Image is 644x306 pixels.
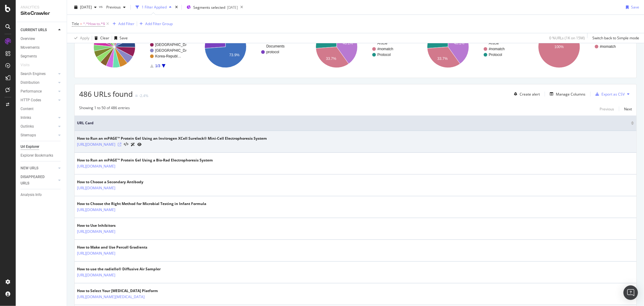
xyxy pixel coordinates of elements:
a: [URL][DOMAIN_NAME][MEDICAL_DATA] [77,294,145,300]
span: Title [72,21,79,26]
div: Url Explorer [21,144,39,150]
svg: A chart. [301,21,409,73]
button: Apply [72,33,89,43]
text: Technical- [266,39,283,44]
a: [URL][DOMAIN_NAME] [77,272,115,278]
div: Segments [21,53,37,60]
text: 100% [554,45,564,49]
a: DISAPPEARED URLS [21,174,56,187]
div: SiteCrawler [21,10,62,17]
button: Clear [92,33,109,43]
div: Analysis Info [21,192,42,198]
button: Add Filter [110,20,134,28]
div: [DATE] [227,5,238,10]
div: Switch back to Simple mode [592,35,639,41]
button: Previous [104,2,128,12]
span: vs [99,4,104,9]
div: Save [120,35,128,41]
img: Equal [135,95,138,97]
button: Save [623,2,639,12]
div: CURRENT URLS [21,27,47,33]
div: -2.4% [139,93,148,98]
div: Add Filter [118,21,134,26]
div: How to Run an mPAGE™ Protein Gel Using a Bio-Rad Electrophoresis System [77,158,213,163]
div: Content [21,106,34,112]
div: DISAPPEARED URLS [21,174,51,187]
text: Protocol [489,53,502,57]
text: Protocol [377,53,391,57]
svg: A chart. [79,21,186,73]
text: [GEOGRAPHIC_DATA] [155,43,193,47]
text: 40.1% [454,41,464,45]
text: [GEOGRAPHIC_DATA] [155,48,193,53]
a: Explorer Bookmarks [21,152,62,159]
text: 33.7% [326,57,336,61]
a: Visit Online Page [118,143,121,146]
div: Showing 1 to 50 of 486 entries [79,105,130,112]
div: 0 % URLs ( 1K on 15M ) [549,35,585,41]
div: Export as CSV [601,92,625,97]
div: Explorer Bookmarks [21,152,53,159]
text: Article [489,41,499,45]
text: 33.7% [437,57,447,61]
a: Distribution [21,80,56,86]
a: [URL][DOMAIN_NAME] [77,250,115,256]
div: Inlinks [21,115,31,121]
svg: A chart. [413,21,520,73]
div: Next [624,106,632,112]
div: times [174,4,179,10]
a: HTTP Codes [21,97,56,103]
a: [URL][DOMAIN_NAME] [77,229,115,235]
div: How to Make and Use Percoll Gradients [77,245,147,250]
button: Next [624,105,632,112]
text: Documents [266,44,285,48]
a: Search Engines [21,71,56,77]
a: Movements [21,44,62,51]
span: Segments selected [193,5,225,10]
text: Article [377,41,388,45]
a: Overview [21,36,62,42]
button: Segments selected[DATE] [184,2,238,12]
button: Save [112,33,128,43]
button: 1 Filter Applied [133,2,174,12]
div: Previous [600,106,614,112]
text: 40.1% [343,41,353,45]
button: [DATE] [72,2,99,12]
div: How to Run an mPAGE™ Protein Gel Using an Invitrogen XCell Surelock® Mini-Cell Electrophoresis Sy... [77,136,267,141]
div: How to Select Your [MEDICAL_DATA] Platform [77,288,171,294]
a: URL Inspection [137,141,142,148]
span: Previous [104,5,121,10]
a: Url Explorer [21,144,62,150]
div: Overview [21,36,35,42]
button: Manage Columns [547,90,585,98]
button: Create alert [511,89,540,99]
div: Visits [21,62,30,68]
div: Outlinks [21,123,34,130]
text: 73.9% [229,53,239,57]
a: NEW URLS [21,165,56,171]
div: Sitemaps [21,132,36,138]
svg: A chart. [190,21,297,73]
button: Export as CSV [593,89,625,99]
text: #nomatch [489,47,505,51]
div: Add Filter Group [145,21,173,26]
a: Segments [21,53,62,60]
div: How to Use Inhibitors [77,223,142,228]
span: = [80,21,82,26]
div: NEW URLS [21,165,38,171]
div: HTTP Codes [21,97,41,103]
div: How to Choose a Secondary Antibody [77,179,143,185]
div: Distribution [21,80,40,86]
div: Clear [100,35,109,41]
a: [URL][DOMAIN_NAME] [77,163,115,169]
a: Inlinks [21,115,56,121]
svg: A chart. [524,21,631,73]
div: Movements [21,44,40,51]
div: 1 Filter Applied [142,5,167,10]
a: [URL][DOMAIN_NAME] [77,207,115,213]
a: CURRENT URLS [21,27,56,33]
